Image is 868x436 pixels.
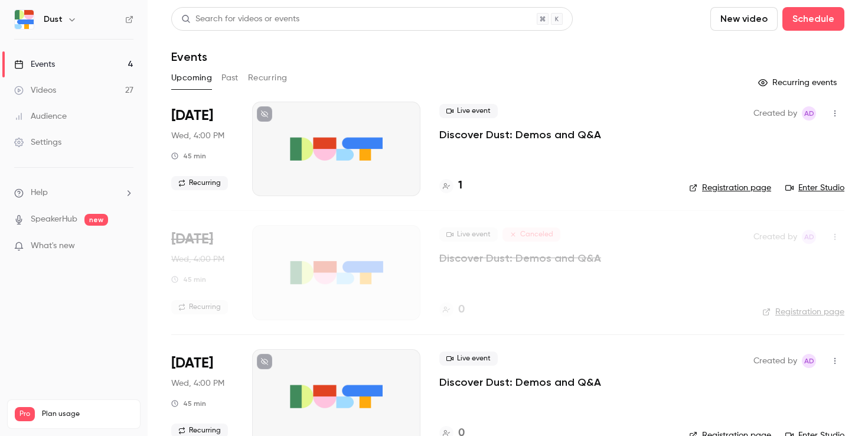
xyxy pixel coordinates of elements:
img: Dust [15,10,34,29]
span: Wed, 4:00 PM [171,130,224,142]
span: Wed, 4:00 PM [171,378,224,389]
a: 0 [439,302,465,318]
button: Recurring events [753,73,844,92]
button: New video [710,7,778,31]
h4: 0 [458,302,465,318]
button: Upcoming [171,69,212,87]
span: Live event [439,227,498,242]
span: Wed, 4:00 PM [171,253,224,265]
span: AD [804,230,814,244]
span: Help [31,187,48,199]
div: Search for videos or events [181,13,299,25]
a: SpeakerHub [31,213,77,226]
span: new [84,214,108,226]
div: 45 min [171,151,206,161]
a: Registration page [762,306,844,318]
span: [DATE] [171,354,213,373]
span: Plan usage [42,409,133,419]
a: Discover Dust: Demos and Q&A [439,251,601,265]
a: Registration page [689,182,771,194]
li: help-dropdown-opener [14,187,133,199]
a: Discover Dust: Demos and Q&A [439,375,601,389]
span: Alban Dumouilla [802,354,816,368]
span: Recurring [171,300,228,314]
button: Past [221,69,239,87]
span: Created by [753,230,797,244]
a: Enter Studio [785,182,844,194]
div: Audience [14,110,67,122]
button: Recurring [248,69,288,87]
span: Pro [15,407,35,421]
h6: Dust [44,14,63,25]
span: [DATE] [171,106,213,125]
span: Created by [753,354,797,368]
span: [DATE] [171,230,213,249]
div: 45 min [171,275,206,284]
a: 1 [439,178,462,194]
span: Alban Dumouilla [802,106,816,121]
span: Recurring [171,176,228,190]
span: Live event [439,104,498,118]
h1: Events [171,50,207,64]
div: Oct 1 Wed, 4:00 PM (Europe/Paris) [171,225,233,320]
span: AD [804,106,814,121]
h4: 1 [458,178,462,194]
span: Alban Dumouilla [802,230,816,244]
div: Sep 17 Wed, 4:00 PM (Europe/Paris) [171,102,233,196]
span: Live event [439,352,498,366]
a: Discover Dust: Demos and Q&A [439,128,601,142]
div: Events [14,58,55,70]
button: Schedule [782,7,844,31]
div: 45 min [171,399,206,408]
span: Canceled [502,227,560,242]
div: Settings [14,136,61,148]
div: Videos [14,84,56,96]
span: AD [804,354,814,368]
span: What's new [31,240,75,252]
span: Created by [753,106,797,121]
